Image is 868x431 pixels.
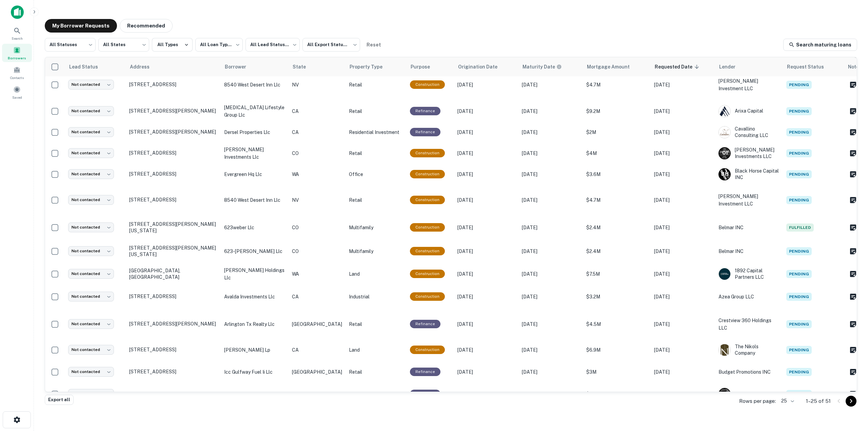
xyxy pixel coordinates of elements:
div: Not contacted [68,127,114,137]
p: [DATE] [457,150,515,157]
p: [DATE] [457,346,515,354]
p: $3.2M [586,293,647,300]
p: [DATE] [457,81,515,89]
p: Belmar INC [718,248,780,255]
div: Not contacted [68,292,114,301]
p: [DATE] [457,171,515,178]
button: My Borrower Requests [45,19,117,33]
p: [STREET_ADDRESS] [129,81,217,87]
button: Create a note for this borrower request [847,169,859,179]
button: Create a note for this borrower request [847,319,859,329]
span: Pending [786,128,812,136]
p: $4.5M [586,320,647,328]
th: Lead Status [65,57,126,76]
span: Maturity dates displayed may be estimated. Please contact the lender for the most accurate maturi... [522,63,571,71]
div: All States [98,36,149,54]
div: This loan purpose was for refinancing [410,320,440,328]
a: Borrowers [2,44,32,62]
p: CA [292,346,342,354]
div: This loan purpose was for construction [410,196,445,204]
p: [PERSON_NAME] Investment LLC [718,77,780,92]
p: $4.7M [586,196,647,204]
p: [PERSON_NAME] investments llc [224,146,285,161]
p: [DATE] [457,390,515,398]
p: [STREET_ADDRESS] [129,171,217,177]
p: $7.5M [586,270,647,278]
p: [DATE] [522,129,579,136]
div: All Loan Types [195,36,243,54]
p: [DATE] [457,129,515,136]
p: 623weber llc [224,224,285,231]
p: CO [292,248,342,255]
p: [PERSON_NAME] Investment LLC [718,193,780,208]
p: [DATE] [457,224,515,231]
button: Create a note for this borrower request [847,222,859,233]
p: $6.9M [586,346,647,354]
span: Request Status [787,63,833,71]
p: [GEOGRAPHIC_DATA] [292,320,342,328]
span: Pending [786,170,812,178]
button: Create a note for this borrower request [847,269,859,279]
p: [STREET_ADDRESS] [129,293,217,299]
span: Purpose [411,63,439,71]
p: evergreen hq llc [224,171,285,178]
span: Borrowers [8,55,26,61]
p: icc gulfway fuel ii llc [224,390,285,398]
th: Lender [715,57,783,76]
p: CA [292,107,342,115]
div: Not contacted [68,169,114,179]
span: Pending [786,293,812,301]
p: $9.2M [586,107,647,115]
th: Requested Date [651,57,715,76]
p: Retail [349,196,403,204]
p: $2.4M [586,224,647,231]
p: [DATE] [654,390,712,398]
p: [DATE] [522,81,579,89]
button: Recommended [120,19,173,33]
p: [STREET_ADDRESS][PERSON_NAME] [129,391,217,397]
th: Property Type [346,57,407,76]
span: Pending [786,247,812,255]
p: [DATE] [457,368,515,376]
p: [STREET_ADDRESS][PERSON_NAME][US_STATE] [129,245,217,257]
p: WA [292,171,342,178]
div: All Statuses [45,36,96,54]
a: Saved [2,83,32,101]
button: Create a note for this borrower request [847,127,859,137]
div: Not contacted [68,106,114,116]
p: avalda investments llc [224,293,285,300]
p: [DATE] [457,293,515,300]
span: Fulfilled [786,223,814,232]
p: 623-[PERSON_NAME] llc [224,248,285,255]
p: Rows per page: [739,397,776,405]
p: CO [292,150,342,157]
p: Retail [349,320,403,328]
p: Land [349,270,403,278]
p: [DATE] [654,293,712,300]
div: This loan purpose was for construction [410,346,445,354]
button: Create a note for this borrower request [847,80,859,90]
button: Create a note for this borrower request [847,246,859,256]
p: [DATE] [654,368,712,376]
p: $4M [586,150,647,157]
p: [DATE] [654,248,712,255]
div: Not contacted [68,148,114,158]
th: Origination Date [454,57,518,76]
img: picture [719,268,730,280]
p: [DATE] [522,346,579,354]
p: Multifamily [349,224,403,231]
span: Lead Status [69,63,107,71]
p: [DATE] [522,224,579,231]
a: Search maturing loans [783,39,857,51]
div: This loan purpose was for construction [410,80,445,89]
div: Contacts [2,63,32,82]
p: 1–25 of 51 [806,397,831,405]
div: Not contacted [68,345,114,355]
th: Address [126,57,221,76]
p: NV [292,196,342,204]
p: [STREET_ADDRESS][PERSON_NAME] [129,108,217,114]
p: [MEDICAL_DATA] lifestyle group llc [224,104,285,119]
div: Chat Widget [834,377,868,409]
p: Retail [349,368,403,376]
